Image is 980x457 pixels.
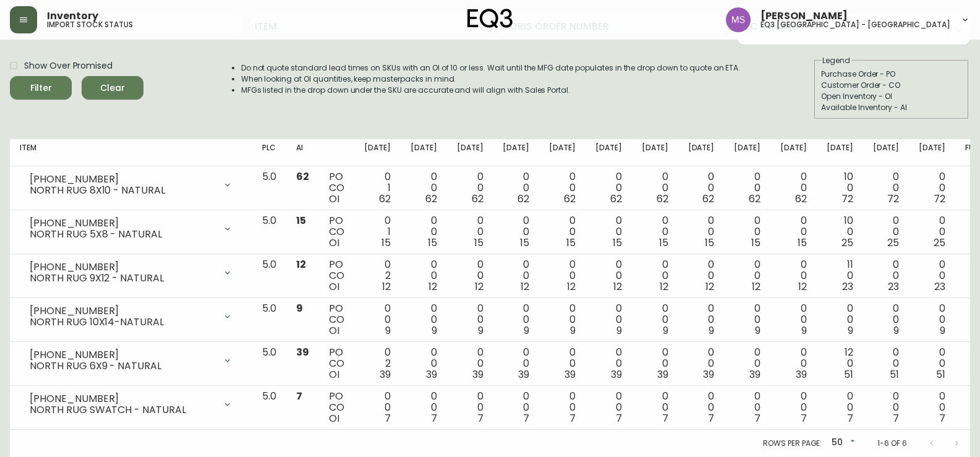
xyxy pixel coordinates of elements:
[457,391,484,424] div: 0 0
[296,389,302,403] span: 7
[688,259,715,293] div: 0 0
[795,192,807,206] span: 62
[503,215,529,249] div: 0 0
[827,303,853,336] div: 0 0
[457,259,484,293] div: 0 0
[457,347,484,380] div: 0 0
[503,303,529,336] div: 0 0
[801,323,807,338] span: 9
[252,139,286,166] th: PLC
[364,171,391,205] div: 0 1
[20,259,242,286] div: [PHONE_NUMBER]NORTH RUG 9X12 - NATURAL
[873,171,900,205] div: 0 0
[329,215,344,249] div: PO CO
[241,74,741,85] li: When looking at OI quantities, keep masterpacks in mind.
[827,433,858,453] div: 50
[20,347,242,374] div: [PHONE_NUMBER]NORTH RUG 6X9 - NATURAL
[873,215,900,249] div: 0 0
[478,323,484,338] span: 9
[703,367,714,382] span: 39
[92,80,134,96] span: Clear
[688,347,715,380] div: 0 0
[381,236,391,250] span: 15
[595,347,622,380] div: 0 0
[493,139,539,166] th: [DATE]
[754,411,761,425] span: 7
[642,171,668,205] div: 0 0
[842,236,853,250] span: 25
[521,280,529,294] span: 12
[30,349,215,361] div: [PHONE_NUMBER]
[709,323,714,338] span: 9
[428,236,437,250] span: 15
[457,215,484,249] div: 0 0
[477,411,484,425] span: 7
[919,215,945,249] div: 0 0
[688,391,715,424] div: 0 0
[354,139,401,166] th: [DATE]
[642,347,668,380] div: 0 0
[842,280,853,294] span: 23
[659,236,668,250] span: 15
[688,303,715,336] div: 0 0
[780,259,807,293] div: 0 0
[893,323,899,338] span: 9
[642,303,668,336] div: 0 0
[752,280,761,294] span: 12
[447,139,493,166] th: [DATE]
[47,11,98,21] span: Inventory
[30,262,215,273] div: [PHONE_NUMBER]
[827,391,853,424] div: 0 0
[10,76,72,100] button: Filter
[919,391,945,424] div: 0 0
[780,171,807,205] div: 0 0
[919,347,945,380] div: 0 0
[642,391,668,424] div: 0 0
[380,367,391,382] span: 39
[411,391,437,424] div: 0 0
[726,7,751,32] img: 1b6e43211f6f3cc0b0729c9049b8e7af
[474,236,484,250] span: 15
[20,215,242,242] div: [PHONE_NUMBER]NORTH RUG 5X8 - NATURAL
[887,192,899,206] span: 72
[411,347,437,380] div: 0 0
[586,139,632,166] th: [DATE]
[252,166,286,210] td: 5.0
[296,257,306,271] span: 12
[734,347,761,380] div: 0 0
[329,303,344,336] div: PO CO
[734,171,761,205] div: 0 0
[24,59,113,72] span: Show Over Promised
[888,280,899,294] span: 23
[678,139,725,166] th: [DATE]
[30,185,215,196] div: NORTH RUG 8X10 - NATURAL
[934,280,945,294] span: 23
[827,215,853,249] div: 10 0
[364,259,391,293] div: 0 2
[30,361,215,372] div: NORTH RUG 6X9 - NATURAL
[734,391,761,424] div: 0 0
[763,438,822,449] p: Rows per page:
[426,367,437,382] span: 39
[798,236,807,250] span: 15
[411,303,437,336] div: 0 0
[431,411,437,425] span: 7
[503,347,529,380] div: 0 0
[801,411,807,425] span: 7
[569,411,576,425] span: 7
[798,280,807,294] span: 12
[252,254,286,298] td: 5.0
[642,259,668,293] div: 0 0
[252,210,286,254] td: 5.0
[503,171,529,205] div: 0 0
[329,391,344,424] div: PO CO
[616,411,622,425] span: 7
[734,303,761,336] div: 0 0
[660,280,668,294] span: 12
[842,192,853,206] span: 72
[518,367,529,382] span: 39
[329,259,344,293] div: PO CO
[919,259,945,293] div: 0 0
[817,139,863,166] th: [DATE]
[30,229,215,240] div: NORTH RUG 5X8 - NATURAL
